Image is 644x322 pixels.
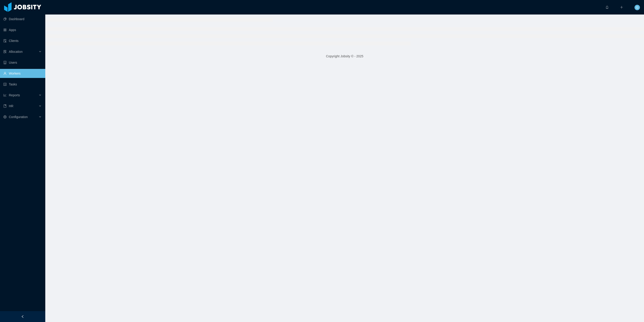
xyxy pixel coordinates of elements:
[9,115,28,119] span: Configuration
[9,93,20,97] span: Reports
[636,5,639,10] span: G
[620,6,623,9] i: icon: plus
[3,58,42,67] a: icon: robotUsers
[45,48,644,64] footer: Copyright Jobsity © - 2025
[3,15,42,24] a: icon: pie-chartDashboard
[3,50,7,53] i: icon: solution
[606,6,609,9] i: icon: bell
[609,3,613,8] sup: 0
[3,69,42,78] a: icon: userWorkers
[3,115,7,119] i: icon: setting
[3,80,42,89] a: icon: profileTasks
[3,36,42,45] a: icon: auditClients
[3,104,7,108] i: icon: book
[9,50,23,53] span: Allocation
[3,94,7,97] i: icon: line-chart
[3,25,42,34] a: icon: appstoreApps
[9,104,13,108] span: HR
